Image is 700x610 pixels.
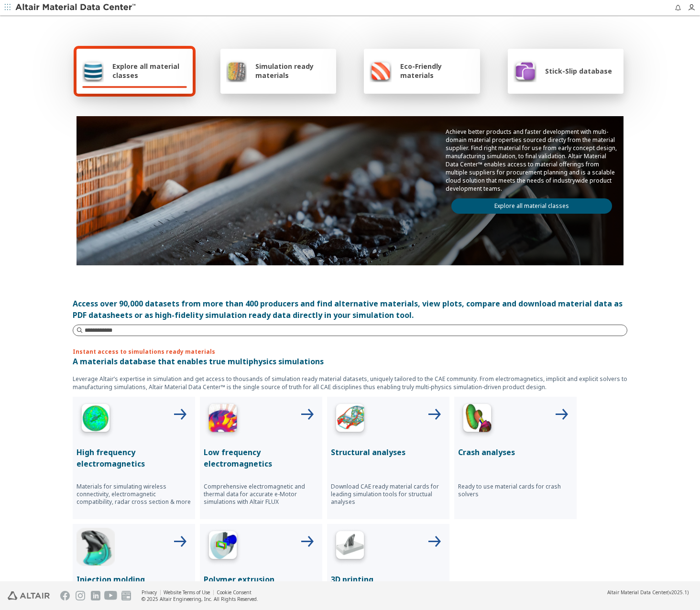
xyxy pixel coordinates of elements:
img: Simulation ready materials [226,59,247,82]
img: Polymer Extrusion Icon [204,528,242,566]
img: High Frequency Icon [77,401,115,439]
img: Altair Engineering [8,591,50,600]
a: Cookie Consent [217,589,252,596]
p: Crash analyses [458,447,573,458]
img: Structural Analyses Icon [331,401,369,439]
img: Injection Molding Icon [77,528,115,566]
button: Structural Analyses IconStructural analysesDownload CAE ready material cards for leading simulati... [327,397,449,519]
p: Instant access to simulations ready materials [73,348,627,356]
p: A materials database that enables true multiphysics simulations [73,356,627,367]
p: Low frequency electromagnetics [204,447,318,469]
button: Low Frequency IconLow frequency electromagneticsComprehensive electromagnetic and thermal data fo... [200,397,322,519]
img: Altair Material Data Center [15,3,137,12]
img: Crash Analyses Icon [458,401,496,439]
p: 3D printing [331,574,446,585]
a: Explore all material classes [451,198,612,214]
img: Eco-Friendly materials [370,59,392,82]
span: Simulation ready materials [255,62,330,80]
span: Explore all material classes [112,62,187,80]
img: 3D Printing Icon [331,528,369,566]
div: (v2025.1) [607,589,689,596]
p: Leverage Altair’s expertise in simulation and get access to thousands of simulation ready materia... [73,375,627,391]
p: Structural analyses [331,447,446,458]
p: Ready to use material cards for crash solvers [458,483,573,498]
a: Website Terms of Use [164,589,210,596]
p: Injection molding [77,574,191,585]
p: Polymer extrusion [204,574,318,585]
button: Crash Analyses IconCrash analysesReady to use material cards for crash solvers [454,397,577,519]
p: Comprehensive electromagnetic and thermal data for accurate e-Motor simulations with Altair FLUX [204,483,318,506]
p: Download CAE ready material cards for leading simulation tools for structual analyses [331,483,446,506]
img: Stick-Slip database [514,59,536,82]
p: Materials for simulating wireless connectivity, electromagnetic compatibility, radar cross sectio... [77,483,191,506]
span: Eco-Friendly materials [400,62,474,80]
button: High Frequency IconHigh frequency electromagneticsMaterials for simulating wireless connectivity,... [73,397,195,519]
div: Access over 90,000 datasets from more than 400 producers and find alternative materials, view plo... [73,298,627,321]
div: © 2025 Altair Engineering, Inc. All Rights Reserved. [142,596,258,602]
img: Low Frequency Icon [204,401,242,439]
span: Altair Material Data Center [607,589,667,596]
p: Achieve better products and faster development with multi-domain material properties sourced dire... [446,128,618,193]
img: Explore all material classes [82,59,104,82]
span: Stick-Slip database [545,66,612,76]
p: High frequency electromagnetics [77,447,191,469]
a: Privacy [142,589,157,596]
